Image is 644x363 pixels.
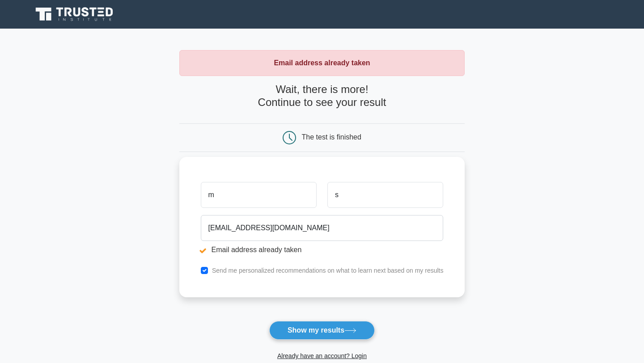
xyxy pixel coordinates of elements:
[327,182,443,208] input: Last name
[212,267,444,274] label: Send me personalized recommendations on what to learn next based on my results
[269,321,375,340] button: Show my results
[277,352,367,359] a: Already have an account? Login
[302,133,361,141] div: The test is finished
[201,245,444,255] li: Email address already taken
[179,83,465,109] h4: Wait, there is more! Continue to see your result
[201,182,317,208] input: First name
[201,215,444,241] input: Email
[274,59,370,67] strong: Email address already taken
